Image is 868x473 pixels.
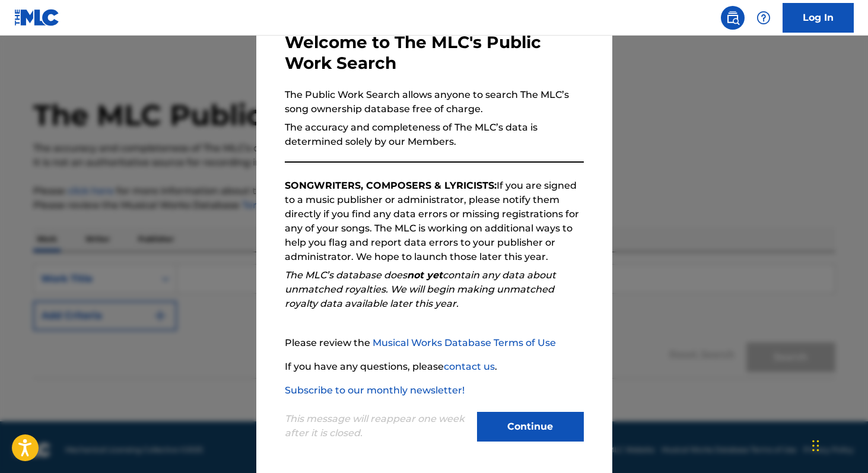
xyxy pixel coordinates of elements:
p: Please review the [285,336,584,350]
a: Public Search [721,6,745,30]
strong: SONGWRITERS, COMPOSERS & LYRICISTS: [285,180,497,191]
a: Log In [783,3,854,33]
a: contact us [444,361,495,372]
div: Drag [812,428,819,464]
p: This message will reappear one week after it is closed. [285,412,470,440]
p: If you are signed to a music publisher or administrator, please notify them directly if you find ... [285,179,584,264]
a: Musical Works Database Terms of Use [373,337,556,348]
img: search [726,11,740,25]
a: Subscribe to our monthly newsletter! [285,385,465,396]
p: If you have any questions, please . [285,360,584,374]
button: Continue [477,412,584,442]
iframe: Chat Widget [809,416,868,473]
img: help [756,11,771,25]
em: The MLC’s database does contain any data about unmatched royalties. We will begin making unmatche... [285,269,556,309]
img: MLC Logo [14,9,60,26]
h3: Welcome to The MLC's Public Work Search [285,32,584,74]
div: Help [752,6,775,30]
strong: not yet [407,269,443,281]
p: The accuracy and completeness of The MLC’s data is determined solely by our Members. [285,120,584,149]
p: The Public Work Search allows anyone to search The MLC’s song ownership database free of charge. [285,88,584,116]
